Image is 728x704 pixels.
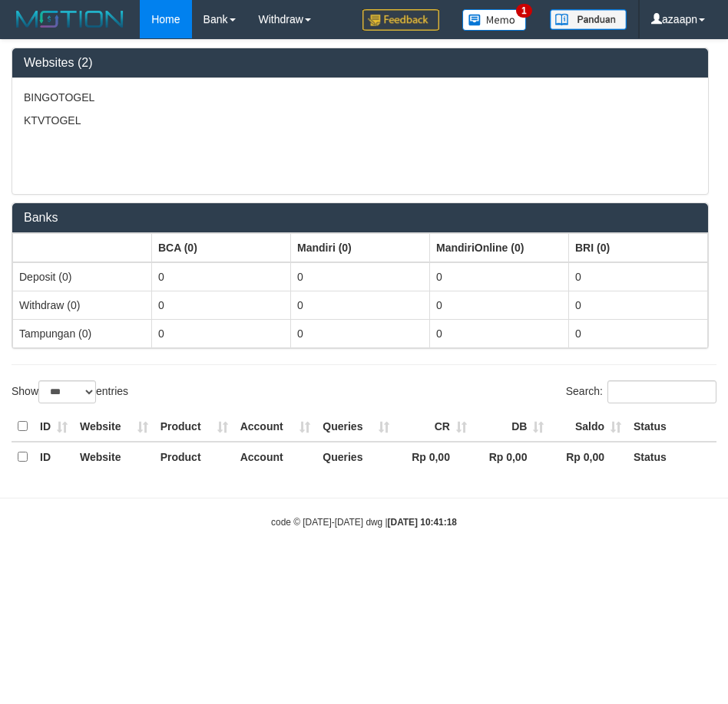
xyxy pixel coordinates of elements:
[24,211,697,225] h3: Banks
[388,517,457,528] strong: [DATE] 10:41:18
[38,380,96,403] select: Showentries
[316,442,395,472] th: Queries
[12,8,128,31] img: MOTION_logo.png
[24,56,697,70] h3: Websites (2)
[462,9,527,31] img: Button%20Memo.svg
[566,380,716,403] label: Search:
[12,380,128,403] label: Show entries
[473,412,551,442] th: DB
[569,233,708,262] th: Group: activate to sort column ascending
[234,442,317,472] th: Account
[569,262,708,291] td: 0
[13,291,152,319] td: Withdraw (0)
[13,319,152,347] td: Tampungan (0)
[34,412,74,442] th: ID
[430,233,569,262] th: Group: activate to sort column ascending
[34,442,74,472] th: ID
[291,319,430,347] td: 0
[430,262,569,291] td: 0
[154,442,234,472] th: Product
[316,412,395,442] th: Queries
[627,442,716,472] th: Status
[550,412,627,442] th: Saldo
[13,233,152,262] th: Group: activate to sort column ascending
[550,9,627,30] img: panduan.png
[430,319,569,347] td: 0
[152,262,291,291] td: 0
[569,291,708,319] td: 0
[395,442,473,472] th: Rp 0,00
[291,291,430,319] td: 0
[516,4,532,18] span: 1
[473,442,551,472] th: Rp 0,00
[271,517,457,528] small: code © [DATE]-[DATE] dwg |
[395,412,473,442] th: CR
[152,291,291,319] td: 0
[627,412,716,442] th: Status
[607,380,716,403] input: Search:
[234,412,317,442] th: Account
[24,113,697,128] p: KTVTOGEL
[152,233,291,262] th: Group: activate to sort column ascending
[430,291,569,319] td: 0
[13,262,152,291] td: Deposit (0)
[550,442,627,472] th: Rp 0,00
[291,262,430,291] td: 0
[569,319,708,347] td: 0
[362,9,439,31] img: Feedback.jpg
[74,412,154,442] th: Website
[291,233,430,262] th: Group: activate to sort column ascending
[154,412,234,442] th: Product
[152,319,291,347] td: 0
[24,90,697,105] p: BINGOTOGEL
[74,442,154,472] th: Website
